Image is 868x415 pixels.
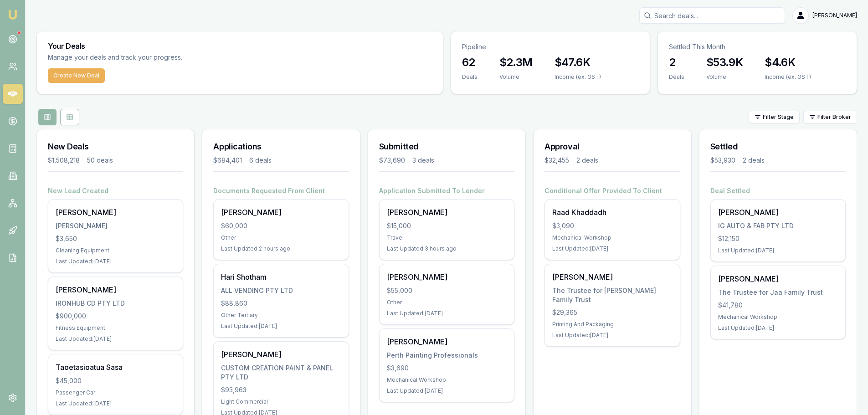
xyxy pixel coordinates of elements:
div: [PERSON_NAME] [387,207,507,218]
div: $55,000 [387,286,507,295]
div: Last Updated: [DATE] [221,323,341,330]
div: 2 deals [743,156,765,165]
p: Pipeline [462,42,639,51]
div: $53,930 [710,156,735,165]
h3: Settled [710,140,846,153]
div: $32,455 [544,156,569,165]
img: emu-icon-u.png [7,9,18,20]
div: $3,690 [387,364,507,373]
div: Other Tertiary [221,312,341,319]
div: $88,860 [221,299,341,308]
div: [PERSON_NAME] [56,284,175,295]
div: $60,000 [221,221,341,231]
div: [PERSON_NAME] [221,349,341,360]
div: $684,401 [213,156,242,165]
p: Settled This Month [669,42,846,51]
div: [PERSON_NAME] [387,272,507,282]
h3: $2.3M [499,55,533,70]
div: $45,000 [56,376,175,385]
h3: 2 [669,55,684,70]
div: Hari Shotham [221,272,341,282]
div: The Trustee for Jaa Family Trust [718,288,838,297]
div: $1,508,218 [48,156,80,165]
div: Passenger Car [56,389,175,396]
button: Create New Deal [48,68,105,83]
button: Filter Broker [803,111,857,123]
div: 6 deals [249,156,272,165]
div: $12,150 [718,234,838,243]
span: Filter Stage [763,113,794,121]
div: IRONHUB CD PTY LTD [56,299,175,308]
div: Perth Painting Professionals [387,351,507,360]
div: [PERSON_NAME] [221,207,341,218]
h3: Submitted [379,140,514,153]
div: Mechanical Workshop [718,313,838,321]
div: [PERSON_NAME] [56,221,175,231]
div: $900,000 [56,312,175,321]
div: Last Updated: [DATE] [387,310,507,317]
div: Mechanical Workshop [387,376,507,384]
div: Raad Khaddadh [552,207,672,218]
h3: $53.9K [706,55,743,70]
h3: 62 [462,55,478,70]
div: $41,780 [718,301,838,310]
div: $73,690 [379,156,405,165]
div: Last Updated: [DATE] [718,247,838,254]
div: CUSTOM CREATION PAINT & PANEL PTY LTD [221,364,341,382]
div: Mechanical Workshop [552,234,672,241]
div: Last Updated: 3 hours ago [387,245,507,252]
span: [PERSON_NAME] [812,12,857,19]
h3: $47.6K [555,55,601,70]
div: Other [221,234,341,241]
div: Last Updated: [DATE] [552,245,672,252]
div: $29,365 [552,308,672,317]
div: Last Updated: [DATE] [56,335,175,343]
div: Other [387,299,507,306]
div: Last Updated: [DATE] [56,400,175,407]
div: Travel [387,234,507,241]
div: Volume [499,73,533,81]
div: $3,650 [56,234,175,243]
h3: Applications [213,140,349,153]
div: Income (ex. GST) [555,73,601,81]
div: [PERSON_NAME] [552,272,672,282]
div: $15,000 [387,221,507,231]
h4: Application Submitted To Lender [379,186,514,195]
div: Light Commercial [221,398,341,405]
div: [PERSON_NAME] [718,273,838,284]
span: Filter Broker [817,113,851,121]
div: Last Updated: 2 hours ago [221,245,341,252]
button: Filter Stage [749,111,800,123]
div: The Trustee for [PERSON_NAME] Family Trust [552,286,672,304]
h4: New Lead Created [48,186,183,195]
div: Printing And Packaging [552,321,672,328]
div: Fitness Equipment [56,324,175,332]
div: [PERSON_NAME] [387,336,507,347]
h3: Your Deals [48,42,432,50]
div: Last Updated: [DATE] [387,387,507,395]
div: Deals [669,73,684,81]
div: Taoetasioatua Sasa [56,362,175,373]
div: Volume [706,73,743,81]
p: Manage your deals and track your progress. [48,52,281,63]
h4: Deal Settled [710,186,846,195]
div: 2 deals [576,156,598,165]
h3: Approval [544,140,680,153]
div: [PERSON_NAME] [56,207,175,218]
div: Cleaning Equipment [56,247,175,254]
div: Income (ex. GST) [765,73,811,81]
div: ALL VENDING PTY LTD [221,286,341,295]
div: Last Updated: [DATE] [718,324,838,332]
input: Search deals [639,7,785,24]
h4: Conditional Offer Provided To Client [544,186,680,195]
div: Deals [462,73,478,81]
div: Last Updated: [DATE] [56,258,175,265]
h4: Documents Requested From Client [213,186,349,195]
div: 50 deals [87,156,113,165]
div: Last Updated: [DATE] [552,332,672,339]
h3: $4.6K [765,55,811,70]
h3: New Deals [48,140,183,153]
div: IG AUTO & FAB PTY LTD [718,221,838,231]
div: $93,963 [221,385,341,395]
